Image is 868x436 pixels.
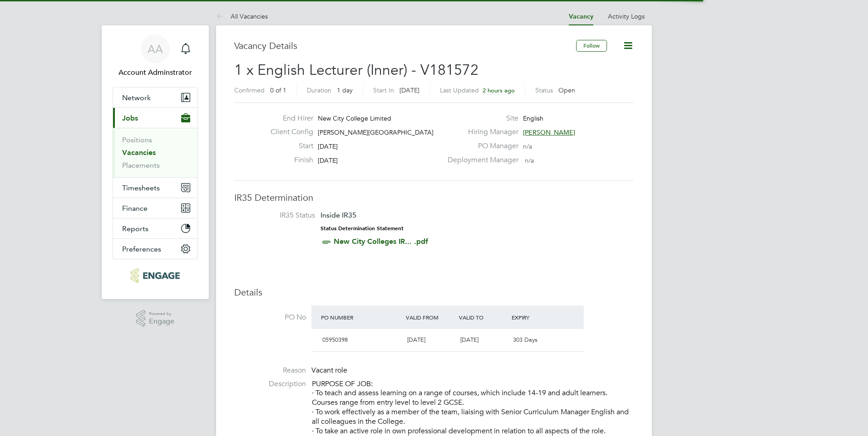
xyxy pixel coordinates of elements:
a: Activity Logs [608,12,645,20]
a: Placements [122,161,160,170]
button: Follow [576,40,607,52]
label: Client Config [263,127,313,137]
span: [DATE] [460,336,478,344]
span: [DATE] [407,336,425,344]
span: Reports [122,224,148,233]
span: [DATE] [318,156,338,165]
button: Reports [113,218,197,238]
span: 1 x English Lecturer (Inner) - V181572 [234,61,478,79]
label: Last Updated [440,86,479,94]
h3: Vacancy Details [234,40,576,52]
strong: Status Determination Statement [321,225,404,232]
div: Jobs [113,128,197,177]
a: AAAccount Adminstrator [113,34,198,78]
span: English [523,114,543,122]
span: Finance [122,204,148,213]
span: Jobs [122,114,138,122]
button: Jobs [113,108,197,128]
a: All Vacancies [216,12,268,20]
div: Expiry [509,309,562,325]
span: Network [122,93,151,102]
label: Description [234,379,306,389]
h3: IR35 Determination [234,192,634,203]
label: Start In [373,86,394,94]
span: Inside IR35 [321,211,356,219]
span: Vacant role [311,366,347,375]
span: n/a [525,156,534,165]
label: Deployment Manager [442,155,518,165]
span: Preferences [122,245,161,253]
label: IR35 Status [243,211,315,220]
label: Confirmed [234,86,265,94]
span: Account Adminstrator [113,67,198,78]
span: [DATE] [399,86,419,94]
a: Go to home page [113,268,198,283]
span: 0 of 1 [270,86,286,94]
label: Site [442,114,518,123]
a: Positions [122,136,152,144]
label: End Hirer [263,114,313,123]
label: Start [263,141,313,151]
span: [PERSON_NAME] [523,128,575,136]
div: Valid From [404,309,457,325]
label: Hiring Manager [442,127,518,137]
div: PO Number [319,309,404,325]
span: 1 day [337,86,353,94]
span: 2 hours ago [483,87,515,94]
span: Timesheets [122,184,160,192]
span: Engage [149,318,174,325]
span: Powered by [149,310,174,318]
label: Status [535,86,553,94]
button: Finance [113,198,197,218]
a: Vacancy [569,13,593,20]
nav: Main navigation [102,25,209,299]
h3: Details [234,286,634,298]
span: n/a [523,142,532,150]
span: AA [148,43,163,55]
label: PO No [234,313,306,322]
span: [PERSON_NAME][GEOGRAPHIC_DATA] [318,128,434,136]
a: Powered byEngage [136,310,175,327]
label: PO Manager [442,141,518,151]
label: Duration [307,86,331,94]
span: 05950398 [322,336,348,344]
span: 303 Days [513,336,538,344]
label: Finish [263,155,313,165]
a: Vacancies [122,148,156,157]
button: Preferences [113,239,197,259]
span: New City College Limited [318,114,391,122]
button: Network [113,87,197,107]
button: Timesheets [113,178,197,198]
span: [DATE] [318,142,338,150]
a: New City Colleges IR... .pdf [334,237,428,246]
span: Open [558,86,575,94]
label: Reason [234,366,306,375]
div: Valid To [457,309,510,325]
img: protocol-logo-retina.png [131,268,179,283]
